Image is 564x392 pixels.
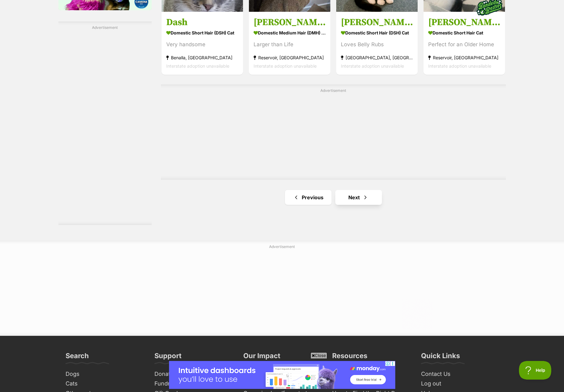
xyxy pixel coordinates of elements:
[66,351,89,364] h3: Search
[169,361,395,389] iframe: Advertisement
[249,11,330,74] a: [PERSON_NAME] Domestic Medium Hair (DMH) Cat Larger than Life Reservoir, [GEOGRAPHIC_DATA] Inters...
[428,53,500,61] strong: Reservoir, [GEOGRAPHIC_DATA]
[428,63,491,68] span: Interstate adoption unavailable
[424,11,505,74] a: [PERSON_NAME] & [PERSON_NAME] Domestic Short Hair Cat Perfect for an Older Home Reservoir, [GEOGR...
[131,252,433,330] iframe: Advertisement
[419,369,501,379] a: Contact Us
[421,351,460,364] h3: Quick Links
[166,53,238,61] strong: Benalla, [GEOGRAPHIC_DATA]
[63,379,146,389] a: Cats
[419,379,501,389] a: Log out
[519,361,552,380] iframe: Help Scout Beacon - Open
[428,16,500,28] h3: [PERSON_NAME] & [PERSON_NAME]
[58,33,152,219] iframe: Advertisement
[63,369,146,379] a: Dogs
[243,351,280,364] h3: Our Impact
[428,28,500,37] strong: Domestic Short Hair Cat
[161,190,506,205] nav: Pagination
[166,63,229,68] span: Interstate adoption unavailable
[161,84,506,180] div: Advertisement
[58,21,152,225] div: Advertisement
[152,369,235,379] a: Donate
[341,63,404,68] span: Interstate adoption unavailable
[254,53,326,61] strong: Reservoir, [GEOGRAPHIC_DATA]
[254,63,317,68] span: Interstate adoption unavailable
[166,28,238,37] strong: Domestic Short Hair (DSH) Cat
[341,53,413,61] strong: [GEOGRAPHIC_DATA], [GEOGRAPHIC_DATA]
[336,11,418,74] a: [PERSON_NAME] Domestic Short Hair (DSH) Cat Loves Belly Rubs [GEOGRAPHIC_DATA], [GEOGRAPHIC_DATA]...
[341,28,413,37] strong: Domestic Short Hair (DSH) Cat
[166,16,238,28] h3: Dash
[310,352,327,358] span: Close
[162,11,243,74] a: Dash Domestic Short Hair (DSH) Cat Very handsome Benalla, [GEOGRAPHIC_DATA] Interstate adoption u...
[335,190,382,205] a: Next page
[341,16,413,28] h3: [PERSON_NAME]
[428,40,500,48] div: Perfect for an Older Home
[166,40,238,48] div: Very handsome
[254,16,326,28] h3: [PERSON_NAME]
[254,28,326,37] strong: Domestic Medium Hair (DMH) Cat
[332,351,367,364] h3: Resources
[183,96,484,173] iframe: Advertisement
[254,40,326,48] div: Larger than Life
[285,190,332,205] a: Previous page
[154,351,181,364] h3: Support
[341,40,413,48] div: Loves Belly Rubs
[152,379,235,389] a: Fundraise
